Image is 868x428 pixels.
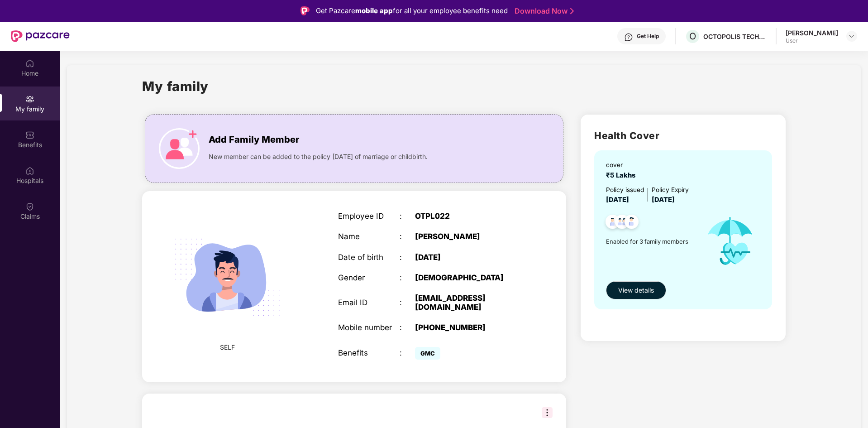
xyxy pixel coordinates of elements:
[25,95,34,104] img: svg+xml;base64,PHN2ZyB3aWR0aD0iMjAiIGhlaWdodD0iMjAiIHZpZXdCb3g9IjAgMCAyMCAyMCIgZmlsbD0ibm9uZSIgeG...
[415,273,523,282] div: [DEMOGRAPHIC_DATA]
[652,196,675,204] span: [DATE]
[400,232,415,241] div: :
[338,298,400,307] div: Email ID
[400,323,415,332] div: :
[611,212,633,234] img: svg+xml;base64,PHN2ZyB4bWxucz0iaHR0cDovL3d3dy53My5vcmcvMjAwMC9zdmciIHdpZHRoPSI0OC45MTUiIGhlaWdodD...
[415,323,523,332] div: [PHONE_NUMBER]
[400,348,415,357] div: :
[606,185,644,195] div: Policy issued
[515,6,571,16] a: Download Now
[786,29,838,37] div: [PERSON_NAME]
[338,253,400,262] div: Date of birth
[338,232,400,241] div: Name
[400,253,415,262] div: :
[25,59,34,68] img: svg+xml;base64,PHN2ZyBpZD0iSG9tZSIgeG1sbnM9Imh0dHA6Ly93d3cudzMub3JnLzIwMDAvc3ZnIiB3aWR0aD0iMjAiIG...
[570,6,574,16] img: Stroke
[338,323,400,332] div: Mobile number
[220,342,235,352] span: SELF
[415,232,523,241] div: [PERSON_NAME]
[316,5,508,16] div: Get Pazcare for all your employee benefits need
[25,130,34,139] img: svg+xml;base64,PHN2ZyBpZD0iQmVuZWZpdHMiIHhtbG5zPSJodHRwOi8vd3d3LnczLm9yZy8yMDAwL3N2ZyIgd2lkdGg9Ij...
[601,212,624,234] img: svg+xml;base64,PHN2ZyB4bWxucz0iaHR0cDovL3d3dy53My5vcmcvMjAwMC9zdmciIHdpZHRoPSI0OC45NDMiIGhlaWdodD...
[209,152,428,162] span: New member can be added to the policy [DATE] of marriage or childbirth.
[415,253,523,262] div: [DATE]
[594,128,772,143] h2: Health Cover
[606,196,629,204] span: [DATE]
[415,347,440,360] span: GMC
[25,166,34,175] img: svg+xml;base64,PHN2ZyBpZD0iSG9zcGl0YWxzIiB4bWxucz0iaHR0cDovL3d3dy53My5vcmcvMjAwMC9zdmciIHdpZHRoPS...
[606,171,639,179] span: ₹5 Lakhs
[338,273,400,282] div: Gender
[400,273,415,282] div: :
[637,33,659,40] div: Get Help
[652,185,689,195] div: Policy Expiry
[415,293,523,312] div: [EMAIL_ADDRESS][DOMAIN_NAME]
[142,76,209,96] h1: My family
[606,237,697,246] span: Enabled for 3 family members
[703,32,767,41] div: OCTOPOLIS TECHNOLOGIES PRIVATE LIMITED
[620,212,643,234] img: svg+xml;base64,PHN2ZyB4bWxucz0iaHR0cDovL3d3dy53My5vcmcvMjAwMC9zdmciIHdpZHRoPSI0OC45NDMiIGhlaWdodD...
[786,37,838,44] div: User
[400,298,415,307] div: :
[415,212,523,221] div: OTPL022
[355,6,393,15] strong: mobile app
[689,31,696,42] span: O
[400,212,415,221] div: :
[162,212,292,342] img: svg+xml;base64,PHN2ZyB4bWxucz0iaHR0cDovL3d3dy53My5vcmcvMjAwMC9zdmciIHdpZHRoPSIyMjQiIGhlaWdodD0iMT...
[338,212,400,221] div: Employee ID
[159,128,200,169] img: icon
[848,33,855,40] img: svg+xml;base64,PHN2ZyBpZD0iRHJvcGRvd24tMzJ4MzIiIHhtbG5zPSJodHRwOi8vd3d3LnczLm9yZy8yMDAwL3N2ZyIgd2...
[542,407,553,418] img: svg+xml;base64,PHN2ZyB3aWR0aD0iMzIiIGhlaWdodD0iMzIiIHZpZXdCb3g9IjAgMCAzMiAzMiIgZmlsbD0ibm9uZSIgeG...
[300,6,310,15] img: Logo
[606,160,639,170] div: cover
[697,206,763,277] img: icon
[25,202,34,211] img: svg+xml;base64,PHN2ZyBpZD0iQ2xhaW0iIHhtbG5zPSJodHRwOi8vd3d3LnczLm9yZy8yMDAwL3N2ZyIgd2lkdGg9IjIwIi...
[624,33,633,42] img: svg+xml;base64,PHN2ZyBpZD0iSGVscC0zMngzMiIgeG1sbnM9Imh0dHA6Ly93d3cudzMub3JnLzIwMDAvc3ZnIiB3aWR0aD...
[618,285,654,295] span: View details
[209,133,299,147] span: Add Family Member
[606,281,666,299] button: View details
[338,348,400,357] div: Benefits
[11,30,70,42] img: New Pazcare Logo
